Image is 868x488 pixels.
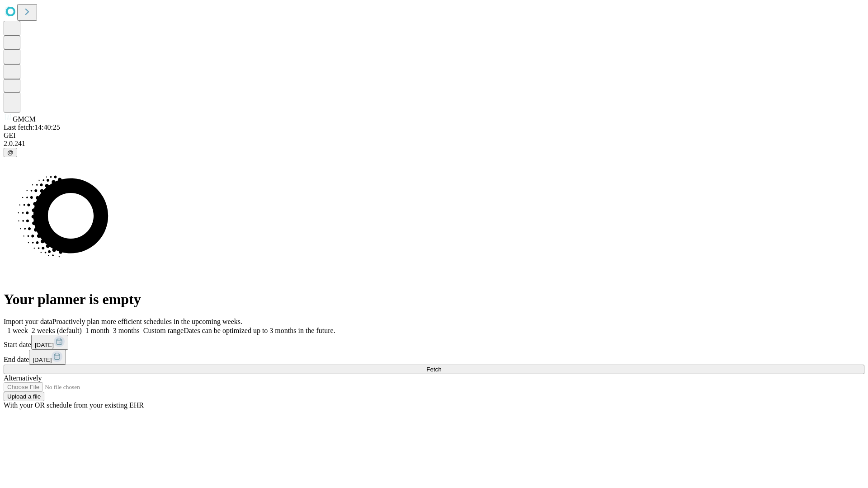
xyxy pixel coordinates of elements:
[4,365,864,374] button: Fetch
[31,335,68,350] button: [DATE]
[4,140,864,148] div: 2.0.241
[4,123,60,131] span: Last fetch: 14:40:25
[4,131,864,140] div: GEI
[4,374,42,382] span: Alternatively
[4,401,144,409] span: With your OR schedule from your existing EHR
[29,350,66,365] button: [DATE]
[85,327,109,334] span: 1 month
[143,327,184,334] span: Custom range
[13,115,36,123] span: GMCM
[113,327,140,334] span: 3 months
[32,327,82,334] span: 2 weeks (default)
[35,342,54,348] span: [DATE]
[426,366,441,373] span: Fetch
[7,149,14,156] span: @
[7,327,28,334] span: 1 week
[4,318,52,325] span: Import your data
[4,291,864,308] h1: Your planner is empty
[4,148,17,157] button: @
[4,335,864,350] div: Start date
[4,392,44,401] button: Upload a file
[184,327,335,334] span: Dates can be optimized up to 3 months in the future.
[52,318,242,325] span: Proactively plan more efficient schedules in the upcoming weeks.
[4,350,864,365] div: End date
[33,357,52,363] span: [DATE]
